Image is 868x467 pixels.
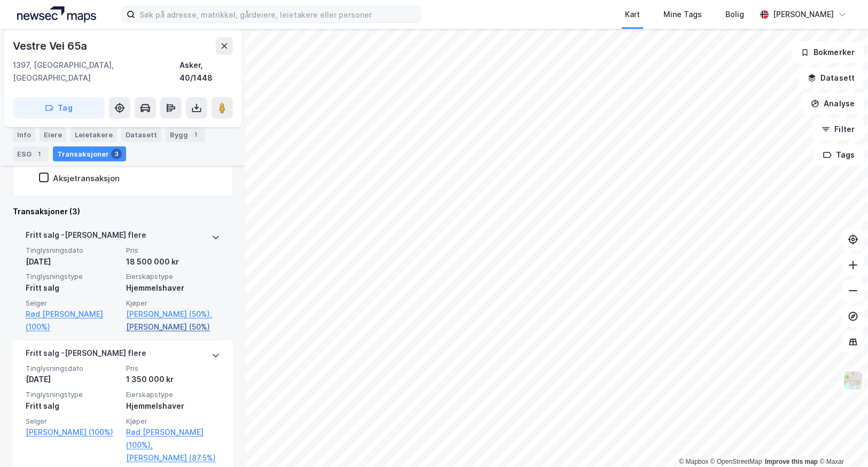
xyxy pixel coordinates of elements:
[710,458,762,465] a: OpenStreetMap
[179,59,233,84] div: Asker, 40/1448
[126,364,220,373] span: Pris
[40,127,66,142] div: Eiere
[190,129,201,140] div: 1
[13,146,49,161] div: ESG
[26,229,146,246] div: Fritt salg - [PERSON_NAME] flere
[17,6,96,22] img: logo.a4113a55bc3d86da70a041830d287a7e.svg
[26,282,120,294] div: Fritt salg
[26,347,146,364] div: Fritt salg - [PERSON_NAME] flere
[126,308,220,321] a: [PERSON_NAME] (50%),
[802,93,864,114] button: Analyse
[843,370,863,391] img: Z
[26,246,120,255] span: Tinglysningsdato
[812,119,864,140] button: Filter
[126,373,220,386] div: 1 350 000 kr
[13,37,89,55] div: Vestre Vei 65a
[13,205,233,218] div: Transaksjoner (3)
[34,149,44,159] div: 1
[126,321,220,333] a: [PERSON_NAME] (50%)
[126,452,220,464] a: [PERSON_NAME] (87.5%)
[111,149,122,159] div: 3
[135,6,420,22] input: Søk på adresse, matrikkel, gårdeiere, leietakere eller personer
[26,390,120,399] span: Tinglysningstype
[126,400,220,412] div: Hjemmelshaver
[26,299,120,308] span: Selger
[53,173,120,183] div: Aksjetransaksjon
[765,458,818,465] a: Improve this map
[166,127,205,142] div: Bygg
[126,282,220,294] div: Hjemmelshaver
[792,42,864,63] button: Bokmerker
[13,59,179,84] div: 1397, [GEOGRAPHIC_DATA], [GEOGRAPHIC_DATA]
[126,426,220,452] a: Rød [PERSON_NAME] (100%),
[725,8,744,21] div: Bolig
[679,458,708,465] a: Mapbox
[814,144,864,166] button: Tags
[26,417,120,426] span: Selger
[815,416,868,467] iframe: Chat Widget
[126,255,220,268] div: 18 500 000 kr
[126,272,220,281] span: Eierskapstype
[625,8,640,21] div: Kart
[26,373,120,386] div: [DATE]
[121,127,161,142] div: Datasett
[13,97,105,119] button: Tag
[26,426,120,439] a: [PERSON_NAME] (100%)
[26,400,120,412] div: Fritt salg
[126,390,220,399] span: Eierskapstype
[773,8,834,21] div: [PERSON_NAME]
[71,127,117,142] div: Leietakere
[26,364,120,373] span: Tinglysningsdato
[26,255,120,268] div: [DATE]
[53,146,126,161] div: Transaksjoner
[126,417,220,426] span: Kjøper
[126,246,220,255] span: Pris
[26,308,120,333] a: Rød [PERSON_NAME] (100%)
[26,272,120,281] span: Tinglysningstype
[799,67,864,89] button: Datasett
[663,8,702,21] div: Mine Tags
[126,299,220,308] span: Kjøper
[13,127,35,142] div: Info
